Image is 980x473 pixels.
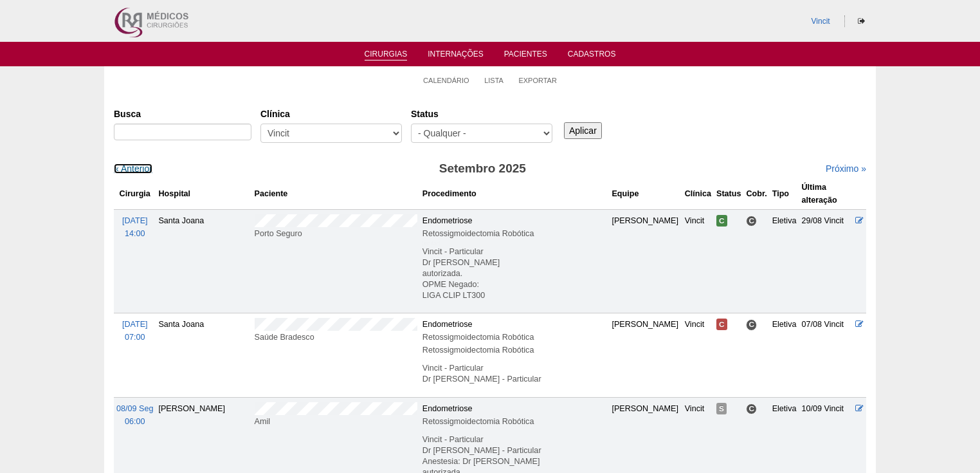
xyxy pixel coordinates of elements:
[504,50,547,62] a: Pacientes
[260,107,402,120] label: Clínica
[125,417,145,426] span: 06:00
[858,17,865,25] i: Sair
[255,227,417,240] div: Porto Seguro
[799,209,852,313] td: 29/08 Vincit
[428,50,484,62] a: Internações
[114,124,251,140] input: Digite os termos que você deseja procurar.
[716,319,727,330] span: Cancelada
[770,178,799,210] th: Tipo
[609,209,682,313] td: [PERSON_NAME]
[682,209,714,313] td: Vincit
[518,76,557,85] a: Exportar
[411,107,552,120] label: Status
[114,163,152,174] a: « Anterior
[122,216,148,238] a: [DATE] 14:00
[770,209,799,313] td: Eletiva
[484,76,504,85] a: Lista
[125,229,145,238] span: 14:00
[156,178,251,210] th: Hospital
[422,237,440,250] div: [editar]
[122,216,148,225] span: [DATE]
[116,404,153,413] span: 08/09 Seg
[746,319,757,330] span: Consultório
[422,353,440,366] div: [editar]
[122,320,148,342] a: [DATE] 07:00
[609,313,682,397] td: [PERSON_NAME]
[255,415,417,428] div: Amil
[609,178,682,210] th: Equipe
[568,50,616,62] a: Cadastros
[255,331,417,344] div: Saúde Bradesco
[743,178,769,210] th: Cobr.
[812,17,830,26] a: Vincit
[826,163,866,174] a: Próximo »
[156,209,251,313] td: Santa Joana
[855,404,864,413] a: Editar
[564,122,602,139] input: Aplicar
[116,404,153,426] a: 08/09 Seg 06:00
[422,331,607,344] div: Retossigmoidectomia Robótica
[125,333,145,342] span: 07:00
[716,215,727,227] span: Confirmada
[114,107,251,120] label: Busca
[252,178,420,210] th: Paciente
[295,160,671,178] h3: Setembro 2025
[682,178,714,210] th: Clínica
[420,209,610,313] td: Endometriose
[156,313,251,397] td: Santa Joana
[365,50,408,60] a: Cirurgias
[422,246,607,301] p: Vincit - Particular Dr [PERSON_NAME] autorizada. OPME Negado: LIGA CLIP LT300
[746,216,757,227] span: Consultório
[746,403,757,414] span: Consultório
[420,178,610,210] th: Procedimento
[420,313,610,397] td: Endometriose
[422,415,607,428] div: Retossigmoidectomia Robótica
[114,178,156,210] th: Cirurgia
[122,320,148,329] span: [DATE]
[855,320,864,329] a: Editar
[422,424,440,437] div: [editar]
[799,178,852,210] th: Última alteração
[714,178,744,210] th: Status
[422,227,607,240] div: Retossigmoidectomia Robótica
[799,313,852,397] td: 07/08 Vincit
[423,76,469,85] a: Calendário
[770,313,799,397] td: Eletiva
[716,403,727,414] span: Suspensa
[422,363,607,385] p: Vincit - Particular Dr [PERSON_NAME] - Particular
[855,216,864,225] a: Editar
[682,313,714,397] td: Vincit
[422,344,607,357] div: Retossigmoidectomia Robótica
